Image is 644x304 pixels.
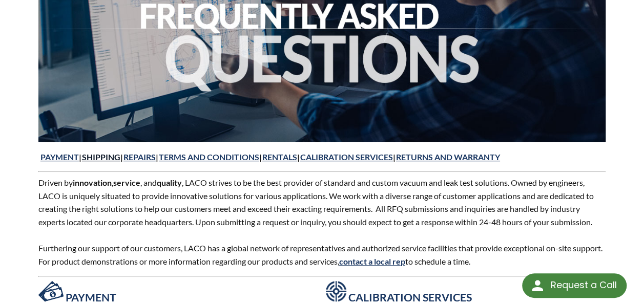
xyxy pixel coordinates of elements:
[157,178,182,187] strong: quality
[396,152,500,162] a: RETURNS AND WARRANTY
[38,152,606,163] h4: | | | | | |
[348,291,472,304] strong: CALIBRATION SERVICES
[82,152,120,162] a: SHIPPING
[66,291,116,304] strong: PAYMENT
[522,273,627,298] div: Request a Call
[300,152,393,162] a: CALIBRATION SERVICES
[113,178,140,187] strong: service
[159,152,259,162] a: TERMS AND CONDITIONS
[326,281,346,301] img: Asset_2123.png
[38,281,64,301] img: Asset_1123.png
[123,152,156,162] a: REPAIRS
[73,178,112,187] strong: innovation
[262,152,297,162] a: RENTALS
[339,256,405,266] a: contact a local rep
[550,273,616,297] div: Request a Call
[40,152,79,162] a: PAYMENT
[38,176,606,268] p: Driven by , , and , LACO strives to be the best provider of standard and custom vacuum and leak t...
[529,277,546,294] img: round button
